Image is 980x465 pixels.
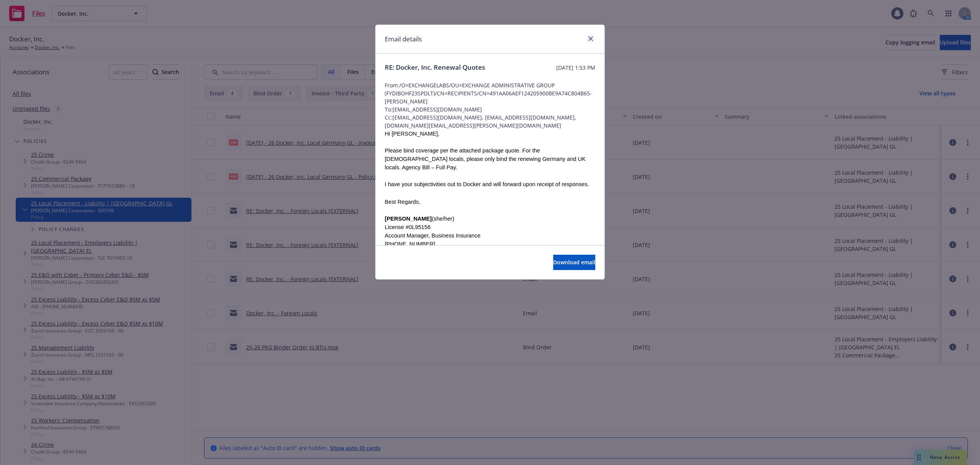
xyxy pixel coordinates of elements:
span: [PERSON_NAME] [385,216,432,222]
span: Account Manager, Business Insurance [385,232,480,239]
span: Cc: [EMAIL_ADDRESS][DOMAIN_NAME], [EMAIL_ADDRESS][DOMAIN_NAME], [DOMAIN_NAME][EMAIL_ADDRESS][PERS... [385,113,595,129]
span: Hi [PERSON_NAME], [385,131,439,137]
span: (she/her) [432,216,454,222]
span: RE: Docker, Inc. Renewal Quotes [385,63,485,72]
span: To: [EMAIL_ADDRESS][DOMAIN_NAME] [385,105,595,113]
span: Best Regards, [385,199,420,205]
span: From: /O=EXCHANGELABS/OU=EXCHANGE ADMINISTRATIVE GROUP (FYDIBOHF23SPDLT)/CN=RECIPIENTS/CN=491AA06... [385,81,595,105]
span: [DATE] 1:53 PM [556,64,595,72]
span: I have your subjectivities out to Docker and will forward upon receipt of responses. [385,181,589,187]
span: [PHONE_NUMBER] [385,241,435,247]
span: Download email [553,259,595,266]
a: close [586,34,595,43]
button: Download email [553,255,595,270]
h1: Email details [385,34,422,44]
span: License #0L95156 [385,224,431,230]
span: Please bind coverage per the attached package quote. For the [DEMOGRAPHIC_DATA] locals, please on... [385,147,586,170]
